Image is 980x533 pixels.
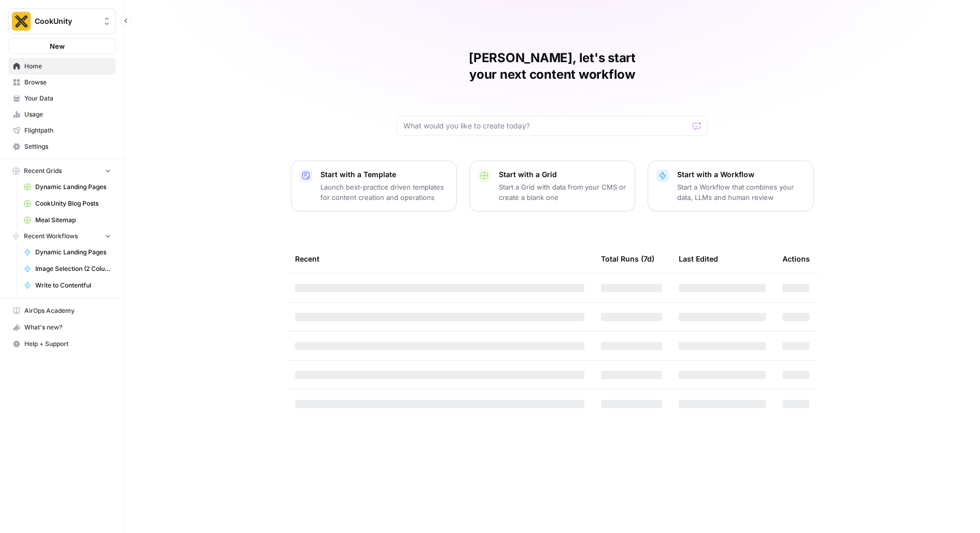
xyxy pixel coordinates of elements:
a: Dynamic Landing Pages [19,244,116,261]
span: New [50,41,65,51]
p: Start with a Template [320,169,448,180]
div: Actions [782,244,810,273]
span: Recent Workflows [24,232,78,241]
a: Settings [8,138,116,155]
span: CookUnity [35,16,97,26]
span: Help + Support [24,339,111,349]
a: Browse [8,74,116,91]
img: CookUnity Logo [12,12,31,31]
button: Start with a WorkflowStart a Workflow that combines your data, LLMs and human review [648,161,814,211]
span: Dynamic Landing Pages [35,248,111,257]
div: Recent [295,244,584,273]
a: CookUnity Blog Posts [19,195,116,212]
span: Meal Sitemap [35,215,111,225]
span: AirOps Academy [24,306,111,315]
span: Dynamic Landing Pages [35,182,111,192]
a: Image Selection (2 Column) [19,261,116,277]
div: What's new? [9,320,115,335]
button: Workspace: CookUnity [8,8,116,34]
a: AirOps Academy [8,302,116,319]
span: Recent Grids [24,166,62,176]
h1: [PERSON_NAME], let's start your next content workflow [397,50,708,83]
span: Settings [24,142,111,151]
button: Start with a TemplateLaunch best-practice driven templates for content creation and operations [291,161,457,211]
button: Start with a GridStart a Grid with data from your CMS or create a blank one [469,161,635,211]
button: Recent Grids [8,163,116,179]
a: Usage [8,106,116,123]
input: What would you like to create today? [403,121,689,131]
span: Browse [24,78,111,87]
span: Your Data [24,94,111,103]
div: Total Runs (7d) [601,244,654,273]
span: CookUnity Blog Posts [35,199,111,208]
a: Home [8,58,116,75]
button: Recent Workflows [8,228,116,244]
p: Start with a Grid [499,169,626,180]
span: Image Selection (2 Column) [35,264,111,273]
button: What's new? [8,319,116,336]
a: Dynamic Landing Pages [19,179,116,195]
a: Flightpath [8,122,116,139]
p: Start a Grid with data from your CMS or create a blank one [499,182,626,203]
p: Start a Workflow that combines your data, LLMs and human review [677,182,805,203]
div: Last Edited [679,244,718,273]
a: Your Data [8,90,116,107]
span: Flightpath [24,126,111,135]
button: Help + Support [8,336,116,352]
a: Write to Contentful [19,277,116,294]
span: Write to Contentful [35,281,111,290]
p: Start with a Workflow [677,169,805,180]
span: Usage [24,110,111,119]
a: Meal Sitemap [19,212,116,228]
span: Home [24,62,111,71]
p: Launch best-practice driven templates for content creation and operations [320,182,448,203]
button: New [8,38,116,54]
